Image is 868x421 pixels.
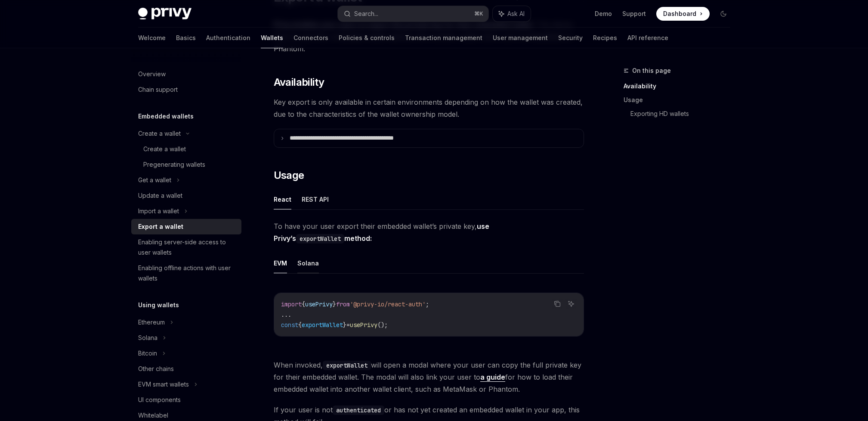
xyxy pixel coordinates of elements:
button: Copy the contents from the code block [552,298,563,309]
span: { [298,321,302,329]
a: Exporting HD wallets [630,107,737,121]
div: Chain support [138,84,178,95]
a: Security [558,28,583,48]
div: Solana [138,333,158,343]
div: Get a wallet [138,175,171,185]
div: Export a wallet [138,221,183,232]
div: Search... [354,9,378,19]
div: Create a wallet [138,128,181,139]
a: Enabling offline actions with user wallets [131,260,241,286]
span: from [336,300,350,308]
div: UI components [138,395,181,405]
div: Bitcoin [138,348,157,359]
a: Chain support [131,82,241,97]
span: } [343,321,346,329]
span: Ask AI [507,9,525,18]
div: EVM smart wallets [138,379,189,390]
span: On this page [632,65,671,76]
span: Usage [274,168,304,182]
div: Whitelabel [138,410,168,421]
button: Ask AI [493,6,531,22]
span: } [333,300,336,308]
span: import [281,300,302,308]
a: Demo [595,9,612,18]
span: ⌘ K [474,10,483,17]
a: a guide [480,373,505,382]
code: exportWallet [323,361,371,370]
span: { [302,300,305,308]
span: To have your user export their embedded wallet’s private key, [274,220,584,244]
a: Availability [624,79,737,93]
div: Overview [138,69,166,79]
a: Update a wallet [131,188,241,203]
div: Pregenerating wallets [143,159,205,170]
button: Ask AI [565,298,577,309]
button: Solana [297,253,319,273]
a: Welcome [138,28,166,48]
button: EVM [274,253,287,273]
button: REST API [302,189,329,209]
span: (); [377,321,388,329]
a: API reference [627,28,668,48]
span: = [346,321,350,329]
a: User management [493,28,548,48]
a: Pregenerating wallets [131,157,241,172]
a: Dashboard [656,7,710,21]
a: Connectors [293,28,328,48]
a: Authentication [206,28,250,48]
div: Import a wallet [138,206,179,216]
span: exportWallet [302,321,343,329]
a: Recipes [593,28,617,48]
a: Basics [176,28,196,48]
span: const [281,321,298,329]
div: Enabling offline actions with user wallets [138,263,236,284]
span: ; [426,300,429,308]
h5: Embedded wallets [138,111,194,122]
a: Policies & controls [339,28,395,48]
a: Support [622,9,646,18]
div: Enabling server-side access to user wallets [138,237,236,258]
span: usePrivy [305,300,333,308]
span: Key export is only available in certain environments depending on how the wallet was created, due... [274,96,584,120]
img: dark logo [138,8,192,20]
span: usePrivy [350,321,377,329]
a: Overview [131,66,241,82]
div: Other chains [138,364,174,374]
div: Ethereum [138,317,165,327]
div: Update a wallet [138,190,182,201]
a: Wallets [261,28,283,48]
span: '@privy-io/react-auth' [350,300,426,308]
button: Search...⌘K [338,6,488,22]
span: Dashboard [663,9,696,18]
code: authenticated [333,405,384,415]
button: Toggle dark mode [717,7,730,21]
a: Usage [624,93,737,107]
h5: Using wallets [138,300,179,310]
button: React [274,189,291,209]
a: Transaction management [405,28,482,48]
a: Enabling server-side access to user wallets [131,234,241,260]
div: Create a wallet [143,144,186,154]
code: exportWallet [296,234,344,243]
strong: use Privy’s method: [274,222,489,243]
a: Other chains [131,361,241,377]
span: When invoked, will open a modal where your user can copy the full private key for their embedded ... [274,359,584,395]
a: Export a wallet [131,219,241,234]
span: Availability [274,75,324,89]
span: ... [281,311,291,318]
a: Create a wallet [131,141,241,157]
a: UI components [131,392,241,408]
